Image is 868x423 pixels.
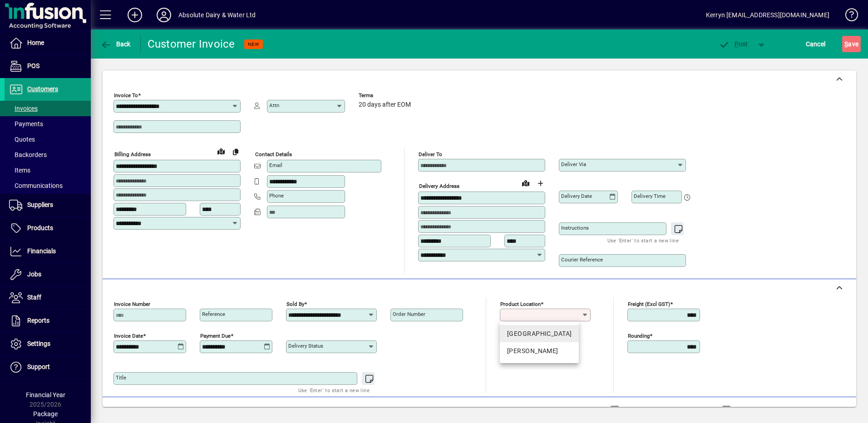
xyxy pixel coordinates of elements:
mat-label: Attn [269,102,279,108]
mat-label: Reference [202,311,225,317]
span: Back [100,40,131,48]
a: View on map [214,144,228,158]
mat-option: Melville [500,342,579,359]
button: Save [842,36,861,52]
mat-label: Delivery date [561,193,592,199]
mat-label: Invoice To [114,92,138,98]
span: Backorders [9,151,47,158]
mat-label: Invoice date [114,333,143,339]
a: Reports [5,310,91,332]
a: Invoices [5,101,91,116]
span: NEW [248,41,259,47]
a: Quotes [5,132,91,147]
span: Cancel [806,37,826,51]
span: Items [9,167,30,174]
a: Settings [5,333,91,355]
mat-label: Sold by [286,301,304,307]
span: Terms [359,93,413,98]
span: Products [27,224,53,231]
a: Suppliers [5,194,91,216]
mat-label: Deliver To [419,151,442,157]
a: Backorders [5,147,91,162]
div: [GEOGRAPHIC_DATA] [507,329,572,339]
a: Knowledge Base [838,2,857,31]
mat-label: Title [116,374,126,381]
span: Financial Year [26,391,65,398]
a: View on map [518,176,533,190]
a: POS [5,55,91,78]
a: Support [5,356,91,379]
a: Financials [5,240,91,263]
mat-label: Deliver via [561,161,586,167]
button: Profile [149,7,178,23]
span: Package [33,410,58,418]
span: Reports [27,317,49,324]
span: Support [27,363,50,370]
mat-label: Email [269,162,282,168]
span: Staff [27,294,41,301]
button: Copy to Delivery address [228,144,243,159]
span: Financials [27,247,56,255]
mat-label: Order number [393,311,425,317]
div: Kerryn [EMAIL_ADDRESS][DOMAIN_NAME] [706,8,829,22]
mat-label: Payment due [200,333,231,339]
span: Jobs [27,271,41,278]
a: Payments [5,116,91,132]
div: [PERSON_NAME] [507,346,572,356]
span: Suppliers [27,201,53,208]
label: Show Cost/Profit [733,405,785,414]
mat-hint: Use 'Enter' to start a new line [298,385,370,395]
mat-label: Delivery time [634,193,666,199]
span: S [844,40,848,48]
mat-label: Instructions [561,225,589,231]
span: 20 days after EOM [359,101,411,108]
div: Absolute Dairy & Water Ltd [178,8,256,22]
span: Communications [9,182,63,189]
button: Product [790,402,836,418]
div: Customer Invoice [148,37,235,51]
span: P [735,40,739,48]
app-page-header-button: Back [91,36,141,52]
a: Products [5,217,91,240]
span: Customers [27,85,58,93]
span: Product [794,403,831,417]
span: Payments [9,120,43,128]
span: Settings [27,340,50,347]
mat-label: Freight (excl GST) [628,301,670,307]
span: Home [27,39,44,46]
mat-label: Invoice number [114,301,150,307]
button: Post [714,36,753,52]
a: Items [5,162,91,178]
button: Back [98,36,133,52]
mat-hint: Use 'Enter' to start a new line [607,235,679,246]
span: Product History [544,403,591,417]
a: Staff [5,286,91,309]
mat-label: Delivery status [288,343,323,349]
span: ave [844,37,858,51]
mat-label: Courier Reference [561,256,603,263]
span: ost [719,40,748,48]
span: Quotes [9,136,35,143]
span: Invoices [9,105,38,112]
a: Home [5,32,91,54]
label: Show Line Volumes/Weights [621,405,706,414]
mat-label: Phone [269,192,284,199]
a: Jobs [5,263,91,286]
span: POS [27,62,39,69]
button: Product History [541,402,594,418]
mat-label: Rounding [628,333,650,339]
button: Add [120,7,149,23]
button: Cancel [804,36,828,52]
a: Communications [5,178,91,193]
mat-option: Matata Road [500,325,579,342]
button: Choose address [533,176,547,191]
mat-label: Product location [500,301,541,307]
